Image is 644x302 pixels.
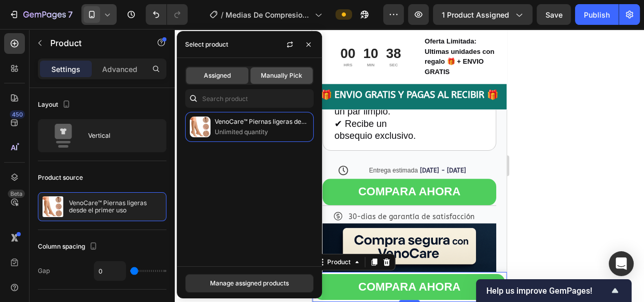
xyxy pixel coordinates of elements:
div: Manage assigned products [210,279,289,288]
p: Unlimited quantity [215,127,309,137]
div: Beta [8,190,25,198]
span: Manually Pick [261,71,302,80]
span: Medias De Compresion Anti Varices Cremallera [226,9,311,20]
div: 450 [10,110,25,119]
iframe: Design area [312,29,507,302]
div: Product source [38,173,83,182]
input: Search in Settings & Advanced [185,89,314,108]
input: Auto [94,262,125,280]
div: Undo/Redo [146,4,188,25]
button: Manage assigned products [185,274,314,293]
div: Column spacing [38,240,100,254]
p: Product [50,37,138,49]
span: Save [545,10,563,19]
p: Settings [51,64,80,75]
span: Help us improve GemPages! [486,286,609,296]
span: 1 product assigned [442,9,509,20]
button: 1 product assigned [433,4,533,25]
button: 7 [4,4,77,25]
div: Layout [38,98,73,112]
p: VenoCare™ Piernas ligeras desde el primer uso [215,117,309,127]
p: VenoCare™ Piernas ligeras desde el primer uso [69,199,162,214]
p: Advanced [102,64,137,75]
div: Select product [185,40,228,49]
div: Open Intercom Messenger [609,251,634,276]
div: Vertical [88,124,151,148]
img: product feature img [43,196,63,217]
div: Gap [38,266,50,276]
img: collections [190,117,211,137]
p: 7 [68,8,73,21]
button: Publish [575,4,619,25]
div: Publish [584,9,610,20]
button: Save [537,4,571,25]
span: Assigned [204,71,231,80]
button: Show survey - Help us improve GemPages! [486,284,621,297]
span: / [221,9,223,20]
